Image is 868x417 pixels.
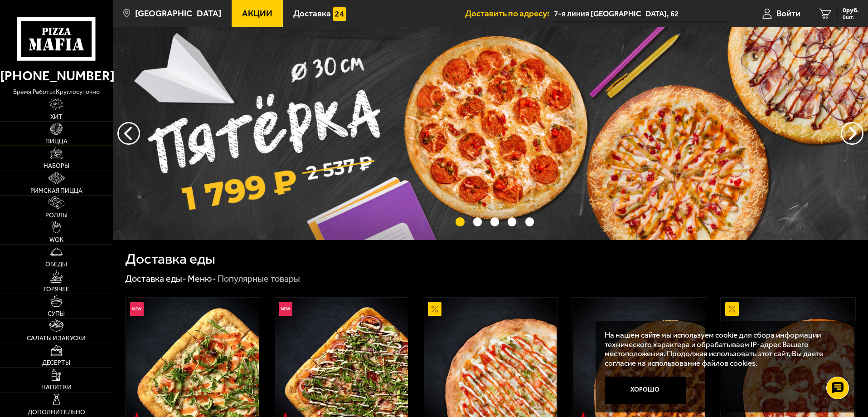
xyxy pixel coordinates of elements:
button: точки переключения [525,217,534,226]
span: 0 шт. [843,15,859,20]
span: Доставка [293,9,331,18]
span: Напитки [41,384,72,391]
span: Наборы [44,163,69,169]
span: Акции [242,9,272,18]
a: Меню- [188,273,216,284]
span: Хит [50,114,63,120]
img: Акционный [428,302,441,316]
img: 15daf4d41897b9f0e9f617042186c801.svg [333,7,346,21]
span: Пицца [45,138,68,145]
span: Римская пицца [30,188,82,194]
span: Обеды [45,261,67,268]
button: следующий [117,122,140,145]
button: точки переключения [490,217,499,226]
span: Дополнительно [28,409,85,416]
img: Новинка [279,302,292,316]
span: Войти [776,9,800,18]
span: Салаты и закуски [27,335,86,342]
button: точки переключения [456,217,464,226]
p: На нашем сайте мы используем cookie для сбора информации технического характера и обрабатываем IP... [605,330,842,368]
img: Акционный [725,302,739,316]
span: WOK [49,237,63,243]
button: предыдущий [841,122,863,145]
input: Ваш адрес доставки [554,5,727,22]
div: Популярные товары [218,273,300,285]
span: Горячее [44,286,69,293]
button: точки переключения [473,217,482,226]
img: Новинка [130,302,144,316]
h1: Доставка еды [125,252,215,266]
span: Супы [48,311,65,317]
button: точки переключения [508,217,516,226]
span: [GEOGRAPHIC_DATA] [135,9,221,18]
span: Десерты [42,360,70,366]
span: Роллы [45,212,68,219]
button: Хорошо [605,377,686,404]
a: Доставка еды- [125,273,186,284]
span: Доставить по адресу: [465,9,554,18]
span: 0 руб. [843,7,859,14]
